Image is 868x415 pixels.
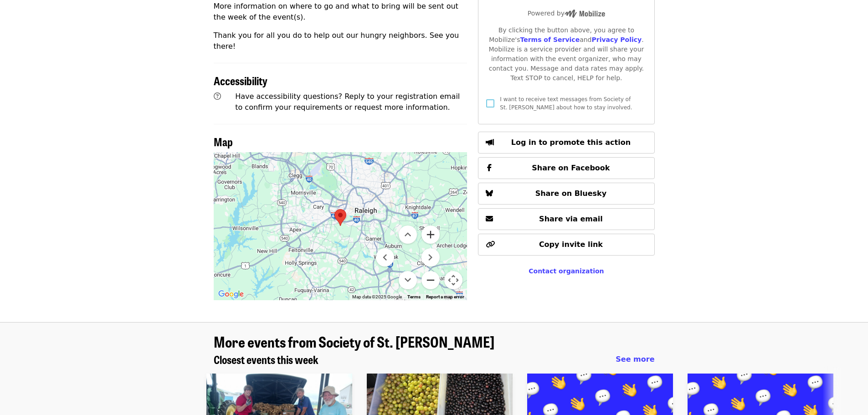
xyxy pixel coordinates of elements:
[214,1,467,23] p: More information on where to go and what to bring will be sent out the week of the event(s).
[539,215,603,223] span: Share via email
[214,30,467,52] p: Thank you for all you do to help out our hungry neighbors. See you there!
[214,353,318,366] a: Closest events this week
[214,331,494,352] span: More events from Society of St. [PERSON_NAME]
[532,164,610,172] span: Share on Facebook
[421,225,440,244] button: Zoom in
[616,355,654,364] span: See more
[216,288,246,300] img: Google
[214,133,233,149] span: Map
[214,351,318,367] span: Closest events this week
[399,225,417,244] button: Move up
[352,294,402,299] span: Map data ©2025 Google
[214,92,221,101] i: question-circle icon
[478,208,654,230] button: Share via email
[478,183,654,205] button: Share on Bluesky
[478,132,654,154] button: Log in to promote this action
[529,267,604,275] a: Contact organization
[486,26,647,83] div: By clicking the button above, you agree to Mobilize's and . Mobilize is a service provider and wi...
[216,288,246,300] a: Open this area in Google Maps (opens a new window)
[591,36,642,43] a: Privacy Policy
[478,234,654,256] button: Copy invite link
[444,271,462,289] button: Map camera controls
[421,248,440,266] button: Move right
[235,92,460,112] span: Have accessibility questions? Reply to your registration email to confirm your requirements or re...
[616,354,654,365] a: See more
[206,353,662,366] div: Closest events this week
[426,294,464,299] a: Report a map error
[511,138,631,147] span: Log in to promote this action
[214,72,267,88] span: Accessibility
[478,157,654,179] button: Share on Facebook
[520,36,580,43] a: Terms of Service
[535,189,607,198] span: Share on Bluesky
[565,10,605,18] img: Powered by Mobilize
[376,248,394,266] button: Move left
[399,271,417,289] button: Move down
[421,271,440,289] button: Zoom out
[539,240,603,249] span: Copy invite link
[500,96,632,111] span: I want to receive text messages from Society of St. [PERSON_NAME] about how to stay involved.
[528,10,605,17] span: Powered by
[407,294,421,299] a: Terms (opens in new tab)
